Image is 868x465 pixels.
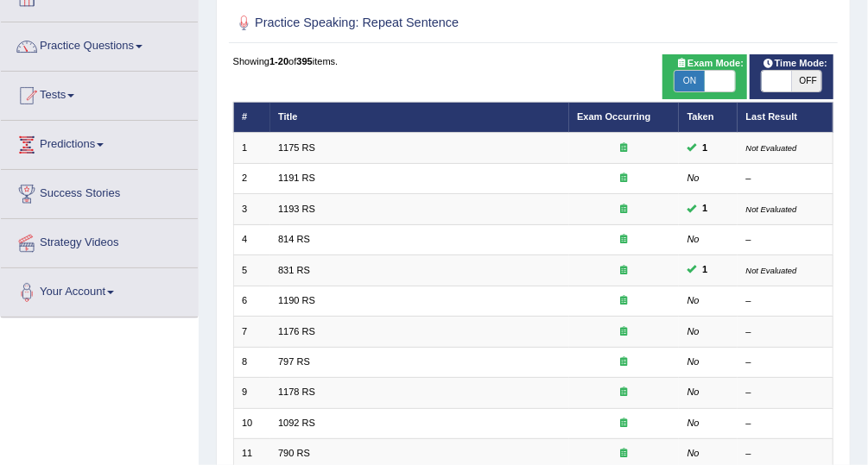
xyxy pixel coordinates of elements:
[697,141,713,156] span: You can still take this question
[1,268,198,311] a: Your Account
[687,418,700,428] em: No
[233,408,270,438] td: 10
[738,102,833,132] th: Last Result
[746,417,825,430] div: –
[278,386,315,397] a: 1178 RS
[746,447,825,461] div: –
[746,386,825,399] div: –
[577,203,671,217] div: Exam occurring question
[577,447,671,461] div: Exam occurring question
[233,163,270,193] td: 2
[278,326,315,336] a: 1176 RS
[577,264,671,278] div: Exam occurring question
[746,355,825,369] div: –
[233,54,834,68] div: Showing of items.
[792,71,822,91] span: OFF
[577,233,671,247] div: Exam occurring question
[278,356,310,367] a: 797 RS
[687,386,700,397] em: No
[278,295,315,305] a: 1190 RS
[233,286,270,316] td: 6
[746,294,825,308] div: –
[679,102,738,132] th: Taken
[278,204,315,214] a: 1193 RS
[233,255,270,286] td: 5
[296,56,312,66] b: 395
[270,102,569,132] th: Title
[1,170,198,213] a: Success Stories
[687,448,700,458] em: No
[233,378,270,408] td: 9
[233,102,270,132] th: #
[746,143,797,153] small: Not Evaluated
[233,194,270,224] td: 3
[577,355,671,369] div: Exam occurring question
[687,173,700,183] em: No
[233,224,270,254] td: 4
[1,219,198,262] a: Strategy Videos
[662,54,746,99] div: Show exams occurring in exams
[1,22,198,66] a: Practice Questions
[687,295,700,305] em: No
[670,56,750,72] span: Exam Mode:
[746,266,797,275] small: Not Evaluated
[746,233,825,247] div: –
[278,142,315,153] a: 1175 RS
[577,111,650,122] a: Exam Occurring
[577,141,671,155] div: Exam occurring question
[233,133,270,163] td: 1
[577,417,671,430] div: Exam occurring question
[757,56,833,72] span: Time Mode:
[577,172,671,185] div: Exam occurring question
[278,265,310,275] a: 831 RS
[1,121,198,164] a: Predictions
[233,347,270,377] td: 8
[577,325,671,339] div: Exam occurring question
[687,356,700,367] em: No
[269,56,288,66] b: 1-20
[675,71,705,91] span: ON
[687,326,700,336] em: No
[278,234,310,244] a: 814 RS
[278,448,310,458] a: 790 RS
[577,294,671,308] div: Exam occurring question
[233,12,605,35] h2: Practice Speaking: Repeat Sentence
[687,234,700,244] em: No
[278,173,315,183] a: 1191 RS
[233,317,270,347] td: 7
[746,325,825,339] div: –
[1,72,198,115] a: Tests
[577,386,671,399] div: Exam occurring question
[746,204,797,214] small: Not Evaluated
[697,262,713,278] span: You can still take this question
[278,418,315,428] a: 1092 RS
[746,172,825,185] div: –
[697,201,713,217] span: You can still take this question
